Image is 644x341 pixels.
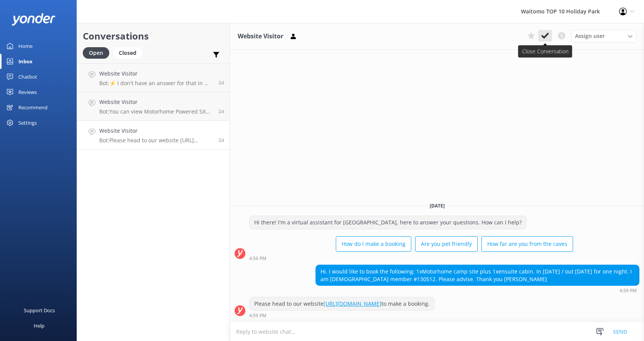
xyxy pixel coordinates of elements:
span: Sep 30 2025 05:24am (UTC +13:00) Pacific/Auckland [219,108,224,115]
div: Chatbot [18,69,37,84]
button: How far are you from the caves [481,236,573,252]
strong: 4:59 PM [619,288,637,293]
div: Recommend [18,100,48,115]
div: Inbox [18,54,33,69]
div: Hi. I would like to book the following: 1xMotorhome camp site plus 1xensuite cabin. In [DATE] / o... [316,265,639,285]
img: yonder-white-logo.png [11,13,56,26]
div: Open [83,47,109,59]
div: Hi there! I'm a virtual assistant for [GEOGRAPHIC_DATA], here to answer your questions. How can I... [250,216,526,229]
div: Help [34,318,44,333]
a: Website VisitorBot:⚡ I don't have an answer for that in my knowledge base. Please try and rephras... [77,63,230,92]
div: Closed [113,47,142,59]
div: Support Docs [24,303,55,318]
span: [DATE] [425,203,449,209]
span: Assign user [575,32,605,40]
div: Sep 29 2025 04:56pm (UTC +13:00) Pacific/Auckland [249,255,573,261]
a: [URL][DOMAIN_NAME] [324,300,381,307]
button: Are you pet friendly [415,236,478,252]
a: Open [83,48,113,57]
p: Bot: Please head to our website [URL][DOMAIN_NAME] to make a booking. [99,137,213,144]
a: Website VisitorBot:Please head to our website [URL][DOMAIN_NAME] to make a booking.2d [77,121,230,150]
strong: 4:59 PM [249,313,266,318]
a: Website VisitorBot:You can view Motorhome Powered Site pricing and availability online at [URL][D... [77,92,230,121]
h3: Website Visitor [238,31,283,41]
span: Sep 30 2025 06:48am (UTC +13:00) Pacific/Auckland [219,79,224,86]
span: Sep 29 2025 04:59pm (UTC +13:00) Pacific/Auckland [219,137,224,143]
div: Sep 29 2025 04:59pm (UTC +13:00) Pacific/Auckland [315,288,639,293]
h4: Website Visitor [99,98,213,106]
h4: Website Visitor [99,69,213,78]
div: Assign User [571,30,636,42]
div: Sep 29 2025 04:59pm (UTC +13:00) Pacific/Auckland [249,313,435,318]
div: Please head to our website to make a booking. [250,297,434,310]
div: Home [18,38,33,54]
p: Bot: ⚡ I don't have an answer for that in my knowledge base. Please try and rephrase your questio... [99,80,213,87]
div: Settings [18,115,37,130]
button: How do I make a booking [336,236,411,252]
p: Bot: You can view Motorhome Powered Site pricing and availability online at [URL][DOMAIN_NAME]. [99,108,213,115]
strong: 4:56 PM [249,256,266,261]
h2: Conversations [83,29,224,43]
a: Closed [113,48,146,57]
h4: Website Visitor [99,127,213,135]
div: Reviews [18,84,37,100]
